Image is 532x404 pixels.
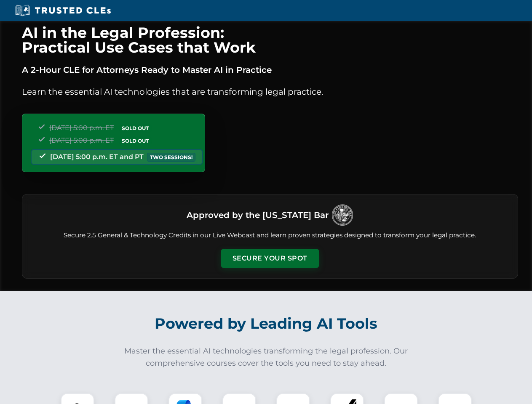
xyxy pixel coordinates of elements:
h2: Powered by Leading AI Tools [33,309,500,338]
span: SOLD OUT [119,136,152,145]
span: [DATE] 5:00 p.m. ET [49,124,114,132]
button: Secure Your Spot [221,249,319,268]
p: Learn the essential AI technologies that are transforming legal practice. [22,85,518,98]
p: Secure 2.5 General & Technology Credits in our Live Webcast and learn proven strategies designed ... [32,231,508,240]
img: Logo [332,205,353,226]
p: A 2-Hour CLE for Attorneys Ready to Master AI in Practice [22,63,518,77]
p: Master the essential AI technologies transforming the legal profession. Our comprehensive courses... [119,345,414,369]
img: Trusted CLEs [13,4,113,17]
h1: AI in the Legal Profession: Practical Use Cases that Work [22,25,518,55]
span: SOLD OUT [119,124,152,133]
span: [DATE] 5:00 p.m. ET [49,136,114,144]
h3: Approved by the [US_STATE] Bar [187,207,329,223]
